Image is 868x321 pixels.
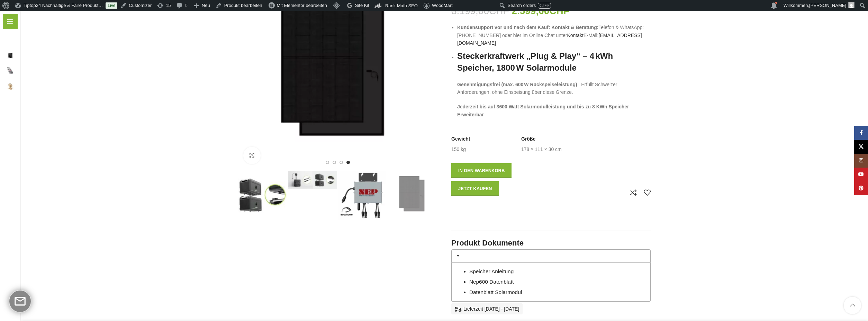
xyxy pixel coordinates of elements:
h2: Steckerkraftwerk „Plug & Play“ – 4 kWh Speicher, 1800 W Solarmodule [457,50,651,73]
button: In den Warenkorb [451,163,512,178]
a: [EMAIL_ADDRESS][DOMAIN_NAME] [457,33,642,46]
li: Go to slide 4 [346,161,350,164]
img: Genehmigungsfrei 4 KW Speicher und 4 Solarmodulen mit 1800 Watt – Bild 2 [288,171,337,189]
span: Größe [521,136,535,143]
li: Go to slide 2 [333,161,336,164]
img: Genehmigungsfrei 4 KW Speicher und 4 Solarmodulen mit 1800 Watt – Bild 3 [338,171,387,220]
strong: Kundensupport vor und nach dem Kauf: [457,25,550,30]
div: 3 / 4 [338,171,388,220]
a: Instagram Social Link [854,154,868,168]
a: Facebook Social Link [854,126,868,140]
h3: Produkt Dokumente [451,238,651,249]
td: 150 kg [451,146,466,153]
div: Lieferzeit [DATE] - [DATE] [451,303,523,314]
a: Datenblatt Solarmodul [469,289,522,295]
img: Genehmigungsfrei 4 KW Speicher und 4 Solarmodulen mit 1800 Watt – Bild 4 [389,171,437,220]
a: Scroll to top button [844,297,861,314]
a: Kontakt [567,33,583,38]
a: X Social Link [854,140,868,154]
td: 178 × 111 × 30 cm [521,146,562,153]
div: 2 / 4 [288,171,338,189]
span: [PERSON_NAME] [809,3,846,8]
iframe: Sicherer Rahmen für schnelle Bezahlvorgänge [450,199,549,219]
span: Mit Elementor bearbeiten [277,3,327,8]
a: Nep600 Datenblatt [469,279,514,285]
li: Go to slide 1 [326,161,329,164]
a: Pinterest Social Link [854,181,868,195]
a: Speicher Anleitung [469,268,514,274]
button: Jetzt kaufen [451,181,499,196]
a: Live [106,2,117,9]
span: Ctrl + K [540,4,549,7]
span: Site Kit [355,3,369,8]
div: 1 / 4 [237,171,288,220]
li: Telefon & WhatsApp: [PHONE_NUMBER] oder hier im Online Chat unter E-Mail: [457,24,651,47]
bdi: 2.599,00 [512,6,569,16]
img: Genehmigungsfrei 4 KW Speicher und 4 Solarmodulen mit 1800 Watt [238,171,287,220]
li: Go to slide 3 [340,161,343,164]
span: CHF [549,6,569,16]
div: 4 / 4 [388,171,438,220]
bdi: 3.199,00 [451,6,509,16]
b: Jederzeit bis auf 3600 Watt Solarmodulleistung und bis zu 8 KWh Speicher Erweiterbar [457,104,629,117]
span: Rank Math SEO [385,3,418,8]
a: YouTube Social Link [854,168,868,181]
span: Gewicht [451,136,470,143]
strong: Kontakt & Beratung: [551,25,598,30]
table: Produktdetails [451,136,651,153]
img: Aufrufe der letzten 48 Stunden. Klicke hier für weitere Jetpack-Statistiken. [459,2,498,10]
span: CHF [489,6,509,16]
strong: Genehmigungsfrei (max. 600 W Rückspeiseleistung) [457,82,577,87]
p: – Erfüllt Schweizer Anforderungen, ohne Einspeisung über diese Grenze. [457,81,651,96]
